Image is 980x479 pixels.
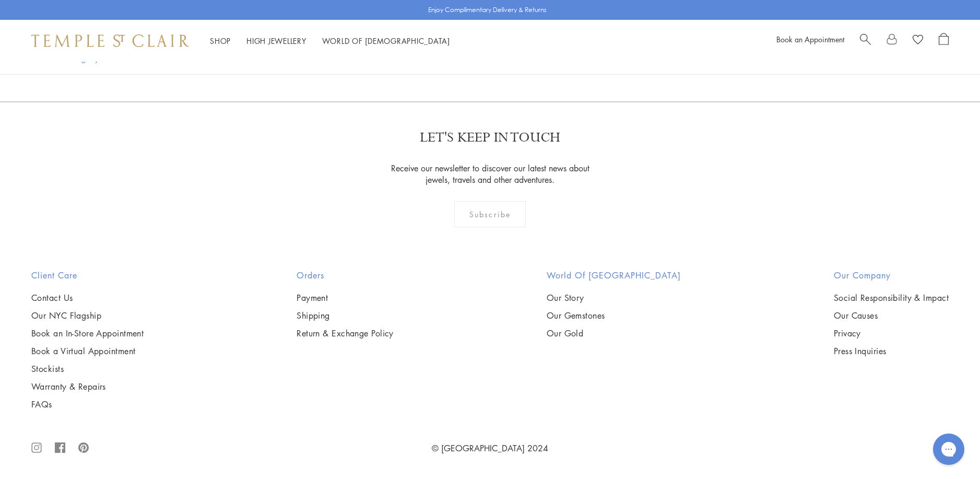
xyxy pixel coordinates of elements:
p: LET'S KEEP IN TOUCH [420,128,560,147]
a: Social Responsibility & Impact [834,292,949,303]
a: Our NYC Flagship [31,310,144,321]
a: Our Gold [547,328,681,339]
a: © [GEOGRAPHIC_DATA] 2024 [432,442,548,454]
a: View Wishlist [913,33,923,49]
a: Stockists [31,363,144,375]
a: Shipping [297,310,394,321]
a: ShopShop [210,36,231,46]
a: Our Gemstones [547,310,681,321]
a: Book a Virtual Appointment [31,345,144,357]
a: Privacy [834,328,949,339]
p: Receive our newsletter to discover our latest news about jewels, travels and other adventures. [384,162,596,185]
a: Warranty & Repairs [31,381,144,392]
h2: Client Care [31,269,144,282]
div: Subscribe [454,201,526,227]
a: Book an In-Store Appointment [31,328,144,339]
a: Contact Us [31,292,144,303]
img: Temple St. Clair [31,34,189,47]
iframe: Gorgias live chat messenger [928,430,970,469]
a: Return & Exchange Policy [297,328,394,339]
a: Payment [297,292,394,303]
a: Book an Appointment [776,34,844,44]
a: Search [860,33,871,49]
p: Enjoy Complimentary Delivery & Returns [428,5,547,15]
a: High JewelleryHigh Jewellery [246,36,306,46]
a: FAQs [31,399,144,410]
a: World of [DEMOGRAPHIC_DATA]World of [DEMOGRAPHIC_DATA] [322,36,450,46]
a: Press Inquiries [834,345,949,357]
h2: Orders [297,269,394,282]
a: Open Shopping Bag [939,33,949,49]
h2: World of [GEOGRAPHIC_DATA] [547,269,681,282]
a: Our Causes [834,310,949,321]
h2: Our Company [834,269,949,282]
a: Our Story [547,292,681,303]
nav: Main navigation [210,34,450,48]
